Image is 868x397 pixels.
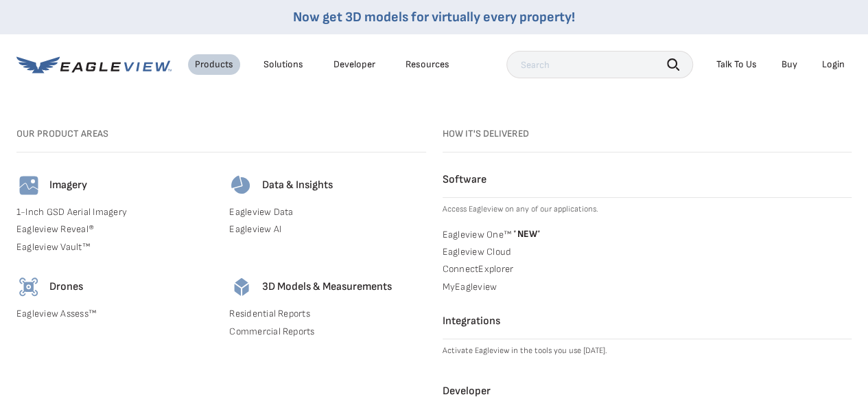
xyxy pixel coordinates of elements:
a: Eagleview Data [229,206,425,218]
div: Login [822,58,845,71]
a: Eagleview One™ *NEW* [443,227,852,240]
div: Talk To Us [716,58,757,71]
a: Eagleview AI [229,223,425,236]
span: NEW [511,228,541,240]
h4: Drones [49,280,83,294]
img: drones-icon.svg [16,275,41,299]
div: Resources [406,58,449,71]
h4: Integrations [443,315,852,328]
a: Eagleview Assess™ [16,308,213,320]
h4: Software [443,173,852,187]
div: Solutions [263,58,303,71]
h4: Data & Insights [262,179,333,192]
h4: 3D Models & Measurements [262,280,392,294]
a: Commercial Reports [229,326,425,338]
a: Eagleview Cloud [443,246,852,258]
img: 3d-models-icon.svg [229,275,254,299]
div: Products [195,58,233,71]
h3: How it's Delivered [443,128,852,140]
a: Eagleview Vault™ [16,241,213,253]
p: Activate Eagleview in the tools you use [DATE]. [443,345,852,357]
img: data-icon.svg [229,173,254,198]
img: imagery-icon.svg [16,173,41,198]
a: Residential Reports [229,308,425,320]
a: Now get 3D models for virtually every property! [293,9,575,25]
a: MyEagleview [443,281,852,293]
a: ConnectExplorer [443,263,852,275]
a: Developer [333,58,375,71]
a: Buy [782,58,797,71]
a: Eagleview Reveal® [16,223,213,236]
a: 1-Inch GSD Aerial Imagery [16,206,213,218]
h4: Imagery [49,179,87,192]
p: Access Eagleview on any of our applications. [443,203,852,216]
input: Search [506,51,693,78]
a: Integrations Activate Eagleview in the tools you use [DATE]. [443,315,852,357]
h3: Our Product Areas [16,128,426,140]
